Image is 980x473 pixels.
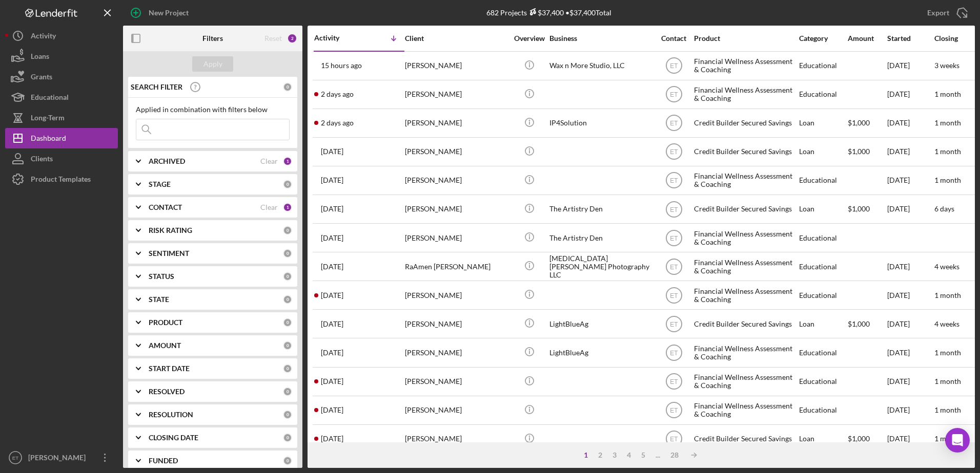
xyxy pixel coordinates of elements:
[670,320,678,328] text: ET
[917,3,975,23] button: Export
[934,319,959,328] time: 4 weeks
[283,249,292,258] div: 0
[670,234,678,242] text: ET
[149,434,198,442] b: CLOSING DATE
[26,447,92,470] div: [PERSON_NAME]
[622,451,636,459] div: 4
[670,350,678,357] text: ET
[655,34,693,42] div: Contact
[694,110,797,137] div: Credit Builder Secured Savings
[321,90,354,98] time: 2025-10-05 00:59
[694,397,797,424] div: Financial Wellness Assessment & Coaching
[934,291,961,299] time: 1 month
[887,397,933,424] div: [DATE]
[799,110,847,137] div: Loan
[934,434,961,443] time: 1 month
[670,206,678,213] text: ET
[945,428,970,453] div: Open Intercom Messenger
[31,148,53,171] div: Clients
[260,203,278,211] div: Clear
[887,167,933,194] div: [DATE]
[5,128,118,148] button: Dashboard
[549,310,652,337] div: LightBlueAg
[670,148,678,156] text: ET
[149,203,182,211] b: CONTACT
[593,451,607,459] div: 2
[934,348,961,357] time: 1 month
[283,387,292,396] div: 0
[283,226,292,235] div: 0
[694,81,797,108] div: Financial Wellness Assessment & Coaching
[287,33,297,44] div: 2
[31,46,49,69] div: Loans
[799,81,847,108] div: Educational
[131,83,182,91] b: SEARCH FILTER
[405,196,507,223] div: [PERSON_NAME]
[694,310,797,337] div: Credit Builder Secured Savings
[149,388,185,396] b: RESOLVED
[694,52,797,79] div: Financial Wellness Assessment & Coaching
[283,341,292,350] div: 0
[283,433,292,442] div: 0
[549,110,652,137] div: IP4Solution
[934,61,959,70] time: 3 weeks
[694,339,797,366] div: Financial Wellness Assessment & Coaching
[848,118,870,127] span: $1,000
[799,282,847,309] div: Educational
[486,8,611,17] div: 682 Projects • $37,400 Total
[549,34,652,42] div: Business
[283,272,292,281] div: 0
[31,107,65,131] div: Long-Term
[799,425,847,453] div: Loan
[670,292,678,299] text: ET
[579,451,593,459] div: 1
[694,368,797,395] div: Financial Wellness Assessment & Coaching
[405,282,507,309] div: [PERSON_NAME]
[321,435,343,443] time: 2025-09-25 15:18
[405,310,507,337] div: [PERSON_NAME]
[5,447,118,468] button: ET[PERSON_NAME]
[149,364,190,373] b: START DATE
[5,67,118,87] a: Grants
[321,291,343,299] time: 2025-10-01 11:55
[321,349,343,357] time: 2025-09-30 19:09
[5,26,118,46] a: Activity
[405,224,507,251] div: [PERSON_NAME]
[799,368,847,395] div: Educational
[149,341,181,350] b: AMOUNT
[321,176,343,184] time: 2025-10-02 15:22
[670,177,678,184] text: ET
[321,263,343,271] time: 2025-10-01 15:34
[31,67,52,90] div: Grants
[5,46,118,67] a: Loans
[405,52,507,79] div: [PERSON_NAME]
[665,451,684,459] div: 28
[31,128,66,151] div: Dashboard
[321,61,362,70] time: 2025-10-06 16:10
[934,147,961,156] time: 1 month
[5,107,118,128] button: Long-Term
[887,52,933,79] div: [DATE]
[887,310,933,337] div: [DATE]
[405,253,507,280] div: RaAmen [PERSON_NAME]
[887,81,933,108] div: [DATE]
[5,169,118,189] a: Product Templates
[405,339,507,366] div: [PERSON_NAME]
[549,253,652,280] div: [MEDICAL_DATA][PERSON_NAME] Photography LLC
[123,3,199,23] button: New Project
[887,138,933,165] div: [DATE]
[934,118,961,127] time: 1 month
[887,253,933,280] div: [DATE]
[12,455,18,461] text: ET
[321,147,343,156] time: 2025-10-04 15:18
[799,253,847,280] div: Educational
[887,196,933,223] div: [DATE]
[694,34,797,42] div: Product
[549,224,652,251] div: The Artistry Den
[527,8,564,17] div: $37,400
[694,253,797,280] div: Financial Wellness Assessment & Coaching
[321,377,343,385] time: 2025-09-25 20:00
[848,319,870,328] span: $1,000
